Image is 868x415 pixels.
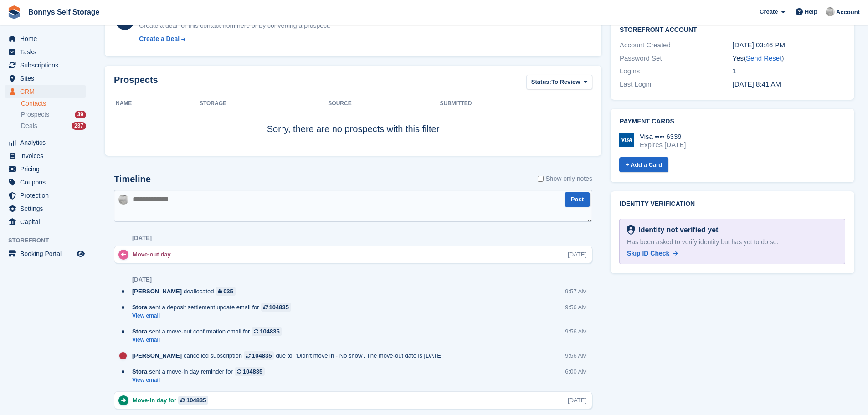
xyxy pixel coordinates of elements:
div: 104835 [252,351,272,360]
h2: Identity verification [620,200,845,208]
h2: Prospects [114,75,158,92]
div: Expires [DATE] [640,141,686,149]
span: Status: [531,77,551,87]
div: [DATE] [132,235,152,242]
span: Prospects [21,110,49,119]
div: 104835 [260,327,279,336]
button: Post [565,192,590,207]
a: menu [5,247,86,260]
button: Status: To Review [526,75,592,90]
th: Name [114,97,200,111]
div: 104835 [186,396,206,405]
div: sent a move-in day reminder for [132,367,269,376]
h2: Payment cards [620,118,845,125]
a: Deals 237 [21,121,86,131]
div: 035 [223,287,233,296]
div: 9:56 AM [565,327,587,336]
div: cancelled subscription due to: 'Didn't move in - No show'. The move-out date is [DATE] [132,351,447,360]
div: Account Created [620,40,732,51]
a: menu [5,46,86,58]
span: Deals [21,122,37,130]
th: Source [328,97,440,111]
div: 104835 [243,367,262,376]
a: menu [5,59,86,72]
a: menu [5,202,86,215]
span: CRM [20,85,75,98]
span: Stora [132,303,147,312]
span: [PERSON_NAME] [132,351,182,360]
span: Analytics [20,136,75,149]
span: Create [760,7,778,16]
span: Subscriptions [20,59,75,72]
img: James Bonny [826,7,835,16]
h2: Timeline [114,174,151,184]
a: menu [5,72,86,85]
div: Move-in day for [133,396,213,405]
a: Create a Deal [139,34,330,44]
span: ( ) [744,54,784,62]
div: 237 [72,122,86,130]
a: 104835 [261,303,291,312]
a: menu [5,85,86,98]
div: [DATE] [568,250,586,259]
a: menu [5,149,86,162]
img: Identity Verification Ready [627,225,635,235]
span: Coupons [20,176,75,189]
img: James Bonny [118,195,128,205]
div: Create a deal for this contact from here or by converting a prospect. [139,21,330,31]
a: menu [5,215,86,228]
a: menu [5,176,86,189]
a: menu [5,163,86,175]
div: 9:57 AM [565,287,587,296]
a: + Add a Card [619,157,668,172]
a: menu [5,136,86,149]
span: Settings [20,202,75,215]
div: 39 [75,111,86,118]
input: Show only notes [538,174,544,184]
div: deallocated [132,287,240,296]
span: To Review [551,77,580,87]
div: sent a move-out confirmation email for [132,327,287,336]
span: Storefront [8,236,91,245]
span: [PERSON_NAME] [132,287,182,296]
span: Skip ID Check [627,250,669,257]
img: stora-icon-8386f47178a22dfd0bd8f6a31ec36ba5ce8667c1dd55bd0f319d3a0aa187defe.svg [7,5,21,19]
div: 104835 [269,303,289,312]
a: View email [132,376,269,384]
span: Protection [20,189,75,202]
a: 104835 [252,327,282,336]
div: 1 [733,66,845,77]
div: [DATE] [568,396,586,405]
div: Visa •••• 6339 [640,133,686,141]
div: Yes [733,53,845,64]
span: Invoices [20,149,75,162]
a: Prospects 39 [21,110,86,119]
a: Bonnys Self Storage [25,5,103,20]
label: Show only notes [538,174,592,184]
div: Create a Deal [139,34,180,44]
img: Visa Logo [619,133,634,147]
span: Account [836,8,860,17]
span: Stora [132,367,147,376]
span: Booking Portal [20,247,75,260]
th: Storage [200,97,328,111]
span: Help [805,7,817,16]
span: Sorry, there are no prospects with this filter [267,124,440,134]
span: Stora [132,327,147,336]
a: Send Reset [746,54,781,62]
span: Sites [20,72,75,85]
div: sent a deposit settlement update email for [132,303,296,312]
a: 035 [216,287,236,296]
time: 2025-08-31 07:41:05 UTC [733,80,781,88]
div: Has been asked to verify identity but has yet to do so. [627,237,837,247]
a: View email [132,336,287,344]
a: menu [5,189,86,202]
div: Password Set [620,53,732,64]
div: [DATE] [132,276,152,283]
div: Identity not verified yet [635,225,718,236]
span: Home [20,32,75,45]
div: 9:56 AM [565,351,587,360]
div: Move-out day [133,250,175,259]
a: Preview store [75,248,86,259]
th: Submitted [440,97,592,111]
